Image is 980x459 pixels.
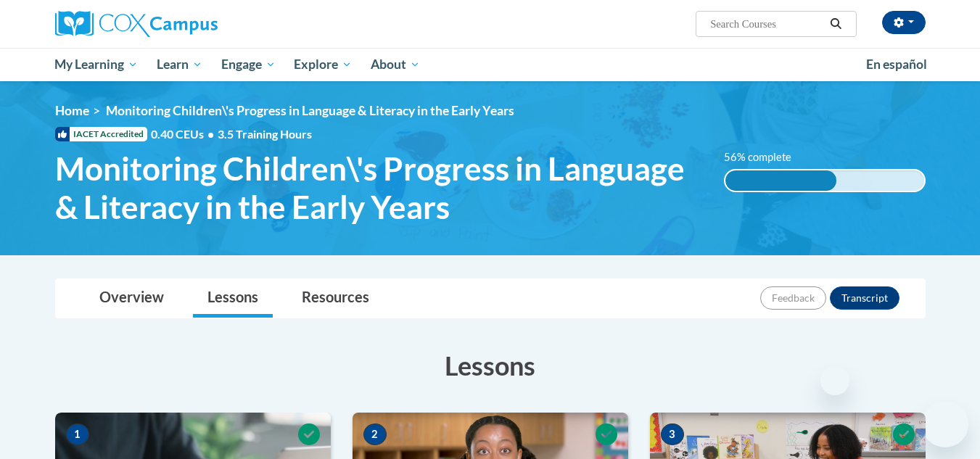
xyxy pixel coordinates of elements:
[287,279,384,318] a: Resources
[106,103,514,118] span: Monitoring Children\'s Progress in Language & Literacy in the Early Years
[922,401,968,447] iframe: Button to launch messaging window
[66,423,89,445] span: 1
[866,57,927,72] span: En español
[193,279,273,318] a: Lessons
[55,11,331,37] a: Cox Campus
[820,366,849,395] iframe: Close message
[724,149,807,165] label: 56% complete
[760,286,826,310] button: Feedback
[157,56,202,73] span: Learn
[151,126,218,142] span: 0.40 CEUs
[55,11,218,37] img: Cox Campus
[207,127,214,141] span: •
[221,56,276,73] span: Engage
[55,103,89,118] a: Home
[33,48,947,81] div: Main menu
[294,56,352,73] span: Explore
[212,48,285,81] a: Engage
[147,48,212,81] a: Learn
[361,48,429,81] a: About
[218,127,312,141] span: 3.5 Training Hours
[284,48,361,81] a: Explore
[857,49,936,80] a: En español
[55,347,926,384] h3: Lessons
[825,15,847,33] button: Search
[55,149,703,226] span: Monitoring Children\'s Progress in Language & Literacy in the Early Years
[46,48,148,81] a: My Learning
[55,127,147,141] span: IACET Accredited
[371,56,420,73] span: About
[85,279,178,318] a: Overview
[882,11,926,34] button: Account Settings
[363,423,387,445] span: 2
[725,170,836,191] div: 56% complete
[661,423,684,445] span: 3
[830,286,899,310] button: Transcript
[54,56,138,73] span: My Learning
[709,15,825,33] input: Search Courses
